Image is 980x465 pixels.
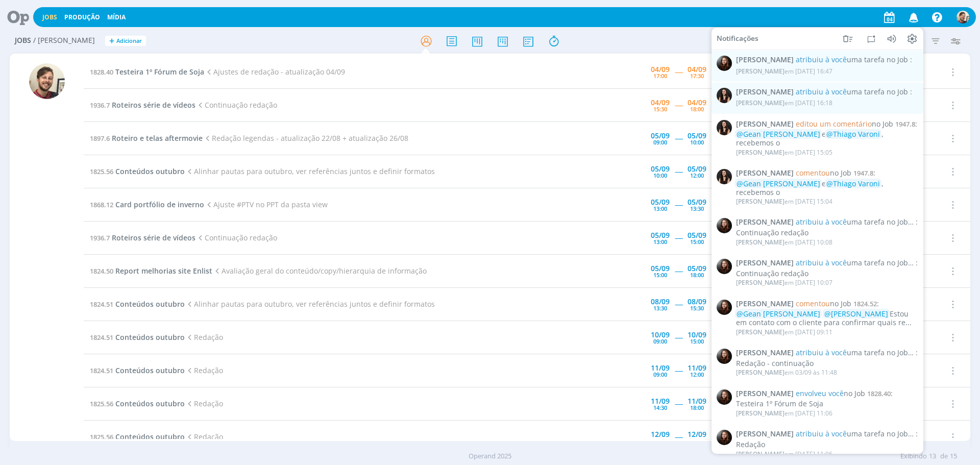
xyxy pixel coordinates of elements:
[940,451,948,461] span: de
[90,200,204,209] a: 1868.12Card portfólio de inverno
[90,67,113,77] span: 1828.40
[653,239,667,244] div: 13:00
[90,399,185,408] a: 1825.56Conteúdos outubro
[107,13,126,21] a: Mídia
[688,431,706,438] div: 12/09
[90,233,195,242] a: 1936.7Roteiros série de vídeos
[653,372,667,377] div: 09:00
[112,133,203,143] span: Roteiro e telas aftermovie
[796,87,908,96] span: uma tarefa no Job
[64,13,100,21] a: Produção
[653,173,667,178] div: 10:00
[736,369,837,376] div: em 03/09 às 11:48
[736,259,918,267] span: :
[33,36,95,45] span: / [PERSON_NAME]
[796,217,908,227] span: uma tarefa no Job
[853,168,873,178] span: 1947.8
[736,329,832,336] div: em [DATE] 09:11
[736,299,794,308] span: [PERSON_NAME]
[690,338,704,344] div: 15:00
[653,106,667,112] div: 15:30
[796,258,908,267] span: uma tarefa no Job
[185,399,223,408] span: Redação
[651,165,670,173] div: 05/09
[688,199,706,206] div: 05/09
[115,200,204,209] span: Card portfólio de inverno
[736,410,832,417] div: em [DATE] 11:06
[675,166,682,176] span: -----
[910,217,930,227] span: 1936.7
[115,67,204,77] span: Testeira 1º Fórum de Soja
[653,272,667,278] div: 15:00
[688,66,706,73] div: 04/09
[651,232,670,239] div: 05/09
[115,166,185,176] span: Conteúdos outubro
[90,100,195,110] a: 1936.7Roteiros série de vídeos
[736,328,785,336] span: [PERSON_NAME]
[736,270,918,278] div: Continuação redação
[950,451,957,461] span: 15
[90,332,185,342] a: 1824.51Conteúdos outubro
[195,233,277,242] span: Continuação redação
[717,349,732,364] img: E
[796,168,851,178] span: no Job
[688,165,706,173] div: 05/09
[796,118,872,128] span: editou um comentário
[115,299,185,309] span: Conteúdos outubro
[690,438,704,444] div: 15:30
[900,451,927,461] span: Exibindo
[736,197,785,206] span: [PERSON_NAME]
[90,300,113,309] span: 1824.51
[796,87,847,96] span: atribuiu à você
[736,238,785,247] span: [PERSON_NAME]
[675,133,682,143] span: -----
[690,239,704,244] div: 15:00
[736,218,794,227] span: [PERSON_NAME]
[651,99,670,106] div: 04/09
[203,133,408,143] span: Redação legendas - atualização 22/08 + atualização 26/08
[736,310,918,327] div: Estou em contato com o cliente para confirmar quais re...
[90,266,212,276] a: 1824.50Report melhorias site Enlist
[688,364,706,372] div: 11/09
[736,218,918,227] span: :
[736,359,918,368] div: Redação - continuação
[688,232,706,239] div: 05/09
[796,348,847,357] span: atribuiu à você
[736,148,785,157] span: [PERSON_NAME]
[826,129,880,139] span: @Thiago Varoni
[736,259,794,267] span: [PERSON_NAME]
[717,389,732,404] img: E
[736,67,832,75] div: em [DATE] 16:47
[204,67,345,77] span: Ajustes de redação - atualização 04/09
[675,100,682,110] span: -----
[717,56,732,71] img: E
[690,106,704,112] div: 18:00
[690,73,704,79] div: 17:30
[957,11,969,23] img: G
[717,218,732,233] img: E
[796,168,830,178] span: comentou
[675,233,682,242] span: -----
[690,405,704,410] div: 18:00
[204,200,328,209] span: Ajuste #PTV no PPT da pasta view
[690,272,704,278] div: 18:00
[796,429,847,438] span: atribuiu à você
[115,365,185,375] span: Conteúdos outubro
[895,119,915,128] span: 1947.8
[42,13,57,21] a: Jobs
[653,139,667,145] div: 09:00
[90,101,110,110] span: 1936.7
[675,332,682,342] span: -----
[651,66,670,73] div: 04/09
[651,298,670,305] div: 08/09
[688,298,706,305] div: 08/09
[90,233,110,242] span: 1936.7
[90,399,113,408] span: 1825.56
[651,265,670,272] div: 05/09
[212,266,427,276] span: Avaliação geral do conteúdo/copy/hierarquia de informação
[796,55,908,64] span: uma tarefa no Job
[796,298,830,308] span: comentou
[824,309,888,319] span: @[PERSON_NAME]
[105,36,146,46] button: +Adicionar
[675,67,682,77] span: -----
